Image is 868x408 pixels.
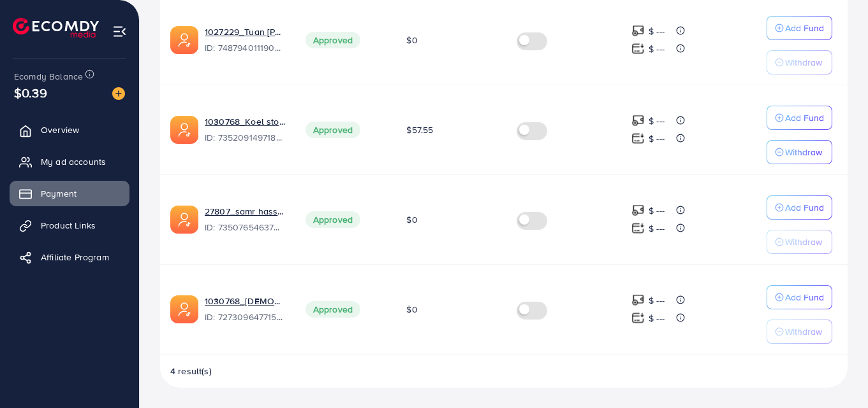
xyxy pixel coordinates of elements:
[205,311,285,323] span: ID: 7273096477155786754
[785,200,824,215] p: Add Fund
[406,213,417,226] span: $0
[649,113,665,129] p: $ ---
[785,234,822,250] p: Withdraw
[170,116,198,144] img: ic-ads-acc.e4c84228.svg
[785,290,824,305] p: Add Fund
[41,219,96,232] span: Product Links
[41,123,79,136] span: Overview
[631,293,645,307] img: top-up amount
[170,206,198,234] img: ic-ads-acc.e4c84228.svg
[631,132,645,145] img: top-up amount
[10,117,129,143] a: Overview
[785,144,822,160] p: Withdraw
[14,83,47,102] span: $0.39
[10,244,129,270] a: Affiliate Program
[170,365,212,377] span: 4 result(s)
[10,149,129,174] a: My ad accounts
[785,110,824,125] p: Add Fund
[205,25,285,38] a: 1027229_Tuan [PERSON_NAME]
[631,222,645,235] img: top-up amount
[767,195,832,220] button: Add Fund
[205,295,285,307] a: 1030768_[DEMOGRAPHIC_DATA] Belt_1693399755576
[649,221,665,236] p: $ ---
[41,187,77,200] span: Payment
[205,295,285,324] div: <span class='underline'>1030768_Lady Belt_1693399755576</span></br>7273096477155786754
[649,311,665,326] p: $ ---
[649,24,665,39] p: $ ---
[41,155,106,168] span: My ad accounts
[205,25,285,55] div: <span class='underline'>1027229_Tuan Hung</span></br>7487940111900934151
[767,320,832,344] button: Withdraw
[631,311,645,325] img: top-up amount
[631,114,645,127] img: top-up amount
[205,205,285,218] a: 27807_samr hassan_1711483482364
[305,122,360,138] span: Approved
[406,303,417,316] span: $0
[406,34,417,46] span: $0
[767,16,832,40] button: Add Fund
[305,32,360,48] span: Approved
[305,301,360,318] span: Approved
[13,18,99,38] img: logo
[767,50,832,74] button: Withdraw
[785,55,822,70] p: Withdraw
[631,204,645,217] img: top-up amount
[767,140,832,164] button: Withdraw
[205,115,285,144] div: <span class='underline'>1030768_Koel store_1711792217396</span></br>7352091497182806017
[767,106,832,130] button: Add Fund
[205,221,285,234] span: ID: 7350765463707795458
[767,285,832,309] button: Add Fund
[305,211,360,228] span: Approved
[814,351,858,398] iframe: Chat
[14,70,83,83] span: Ecomdy Balance
[170,26,198,54] img: ic-ads-acc.e4c84228.svg
[205,41,285,54] span: ID: 7487940111900934151
[205,205,285,234] div: <span class='underline'>27807_samr hassan_1711483482364</span></br>7350765463707795458
[785,324,822,339] p: Withdraw
[649,293,665,308] p: $ ---
[205,115,285,128] a: 1030768_Koel store_1711792217396
[10,181,129,206] a: Payment
[649,131,665,146] p: $ ---
[205,131,285,144] span: ID: 7352091497182806017
[41,251,109,264] span: Affiliate Program
[767,230,832,254] button: Withdraw
[170,295,198,323] img: ic-ads-acc.e4c84228.svg
[631,42,645,55] img: top-up amount
[649,203,665,218] p: $ ---
[631,24,645,38] img: top-up amount
[112,24,127,39] img: menu
[649,41,665,57] p: $ ---
[406,123,433,136] span: $57.55
[10,213,129,238] a: Product Links
[112,87,125,100] img: image
[785,20,824,36] p: Add Fund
